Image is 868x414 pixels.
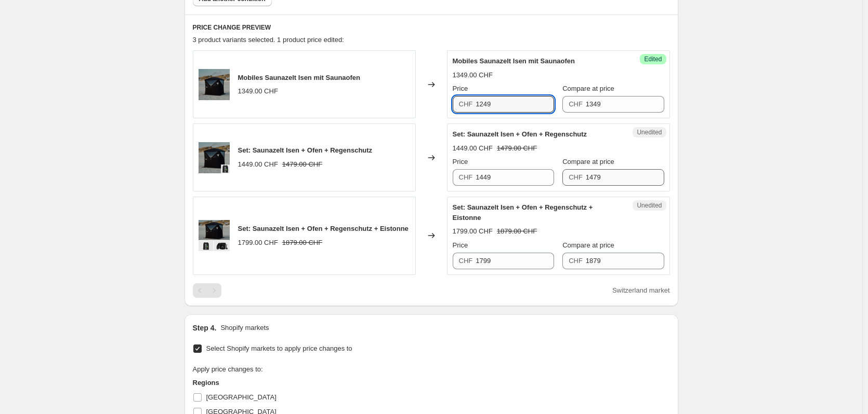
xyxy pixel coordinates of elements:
[562,241,614,249] span: Compare at price
[238,74,361,81] span: Mobiles Saunazelt Isen mit Saunaofen
[282,238,322,248] strike: 1879.00 CHF
[459,100,473,108] span: CHF
[238,238,278,248] div: 1799.00 CHF
[453,143,493,154] div: 1449.00 CHF
[497,226,537,237] strike: 1879.00 CHF
[199,69,230,100] img: SC-59_7e88861e-1f44-4a3e-8ad9-ec27c1da5c26_80x.jpg
[193,23,670,32] h6: PRICE CHANGE PREVIEW
[453,226,493,237] div: 1799.00 CHF
[562,158,614,165] span: Compare at price
[282,159,322,170] strike: 1479.00 CHF
[206,393,277,401] span: [GEOGRAPHIC_DATA]
[199,142,230,173] img: Isenregen_80x.png
[569,100,583,108] span: CHF
[644,55,662,63] span: Edited
[238,146,373,154] span: Set: Saunazelt Isen + Ofen + Regenschutz
[193,283,221,298] nav: Pagination
[459,173,473,181] span: CHF
[220,323,269,333] p: Shopify markets
[453,203,593,222] span: Set: Saunazelt Isen + Ofen + Regenschutz + Eistonne
[199,220,230,251] img: Isen_regen_E_80x.png
[453,85,468,92] span: Price
[637,128,662,136] span: Unedited
[569,257,583,265] span: CHF
[637,201,662,210] span: Unedited
[193,36,344,44] span: 3 product variants selected. 1 product price edited:
[453,130,587,138] span: Set: Saunazelt Isen + Ofen + Regenschutz
[453,57,575,65] span: Mobiles Saunazelt Isen mit Saunaofen
[612,286,670,294] span: Switzerland market
[453,70,493,80] div: 1349.00 CHF
[206,344,352,352] span: Select Shopify markets to apply price changes to
[459,257,473,265] span: CHF
[497,143,537,154] strike: 1479.00 CHF
[453,158,468,165] span: Price
[193,323,217,333] h2: Step 4.
[569,173,583,181] span: CHF
[238,225,409,232] span: Set: Saunazelt Isen + Ofen + Regenschutz + Eistonne
[193,378,390,388] h3: Regions
[238,86,278,96] div: 1349.00 CHF
[193,365,263,373] span: Apply price changes to:
[453,241,468,249] span: Price
[562,85,614,92] span: Compare at price
[238,159,278,170] div: 1449.00 CHF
